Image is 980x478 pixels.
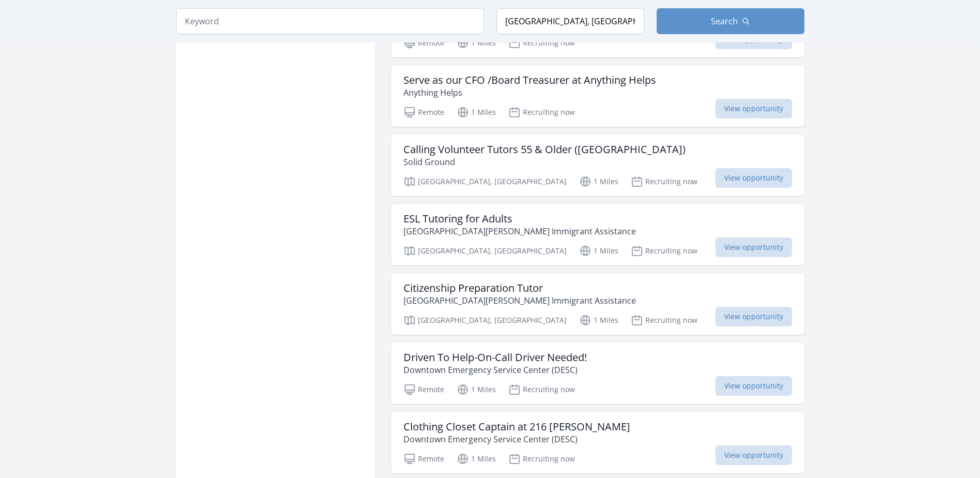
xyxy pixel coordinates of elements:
[508,453,575,465] p: Recruiting now
[631,245,697,257] p: Recruiting now
[403,86,656,99] p: Anything Helps
[391,343,804,404] a: Driven To Help-On-Call Driver Needed! Downtown Emergency Service Center (DESC) Remote 1 Miles Rec...
[403,294,636,307] p: [GEOGRAPHIC_DATA][PERSON_NAME] Immigrant Assistance
[579,314,618,326] p: 1 Miles
[457,106,496,118] p: 1 Miles
[403,225,636,237] p: [GEOGRAPHIC_DATA][PERSON_NAME] Immigrant Assistance
[403,383,444,396] p: Remote
[403,143,686,156] h3: Calling Volunteer Tutors 55 & Older ([GEOGRAPHIC_DATA])
[403,433,630,445] p: Downtown Emergency Service Center (DESC)
[403,175,567,188] p: [GEOGRAPHIC_DATA], [GEOGRAPHIC_DATA]
[715,99,792,118] span: View opportunity
[391,274,804,335] a: Citizenship Preparation Tutor [GEOGRAPHIC_DATA][PERSON_NAME] Immigrant Assistance [GEOGRAPHIC_DAT...
[403,282,636,294] h3: Citizenship Preparation Tutor
[579,175,618,188] p: 1 Miles
[403,453,444,465] p: Remote
[631,314,697,326] p: Recruiting now
[403,156,686,168] p: Solid Ground
[403,213,636,225] h3: ESL Tutoring for Adults
[391,66,804,127] a: Serve as our CFO /Board Treasurer at Anything Helps Anything Helps Remote 1 Miles Recruiting now ...
[715,376,792,396] span: View opportunity
[508,383,575,396] p: Recruiting now
[715,445,792,465] span: View opportunity
[403,421,630,433] h3: Clothing Closet Captain at 216 [PERSON_NAME]
[457,37,496,49] p: 1 Miles
[176,8,484,34] input: Keyword
[403,74,656,86] h3: Serve as our CFO /Board Treasurer at Anything Helps
[457,383,496,396] p: 1 Miles
[391,135,804,196] a: Calling Volunteer Tutors 55 & Older ([GEOGRAPHIC_DATA]) Solid Ground [GEOGRAPHIC_DATA], [GEOGRAPH...
[391,204,804,265] a: ESL Tutoring for Adults [GEOGRAPHIC_DATA][PERSON_NAME] Immigrant Assistance [GEOGRAPHIC_DATA], [G...
[391,412,804,473] a: Clothing Closet Captain at 216 [PERSON_NAME] Downtown Emergency Service Center (DESC) Remote 1 Mi...
[403,351,587,364] h3: Driven To Help-On-Call Driver Needed!
[715,237,792,257] span: View opportunity
[579,245,618,257] p: 1 Miles
[403,364,587,376] p: Downtown Emergency Service Center (DESC)
[457,453,496,465] p: 1 Miles
[631,175,697,188] p: Recruiting now
[715,307,792,326] span: View opportunity
[715,168,792,188] span: View opportunity
[657,8,804,34] button: Search
[403,37,444,49] p: Remote
[403,106,444,118] p: Remote
[496,8,644,34] input: Location
[508,37,575,49] p: Recruiting now
[403,314,567,326] p: [GEOGRAPHIC_DATA], [GEOGRAPHIC_DATA]
[508,106,575,118] p: Recruiting now
[403,245,567,257] p: [GEOGRAPHIC_DATA], [GEOGRAPHIC_DATA]
[711,15,738,27] span: Search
